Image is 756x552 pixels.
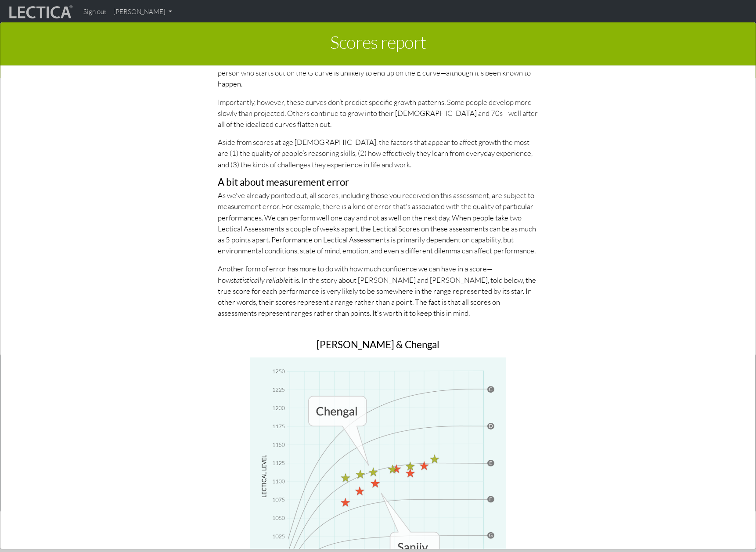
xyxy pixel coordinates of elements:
h3: [PERSON_NAME] & Chengal [218,339,538,350]
p: Importantly, however, these curves don’t predict specific growth patterns. Some people develop mo... [218,97,538,130]
p: Aside from scores at age [DEMOGRAPHIC_DATA], the factors that appear to affect growth the most ar... [218,137,538,170]
h1: Scores report [7,29,749,59]
h3: A bit about measurement error [218,177,538,188]
p: As we've already pointed out, all scores, including those you received on this assessment, are su... [218,190,538,256]
i: statistically reliable [231,275,288,285]
p: Another form of error has more to do with how much confidence we can have in a score—how it is. I... [218,263,538,318]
